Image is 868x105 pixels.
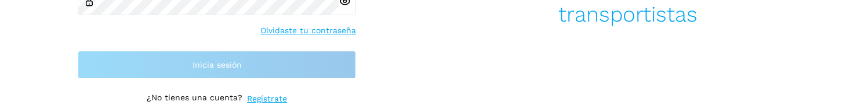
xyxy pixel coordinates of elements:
button: Inicia sesión [78,51,356,79]
a: Regístrate [247,93,287,105]
span: Inicia sesión [193,61,242,69]
p: ¿No tienes una cuenta? [147,93,242,105]
span: transportistas [558,2,698,27]
a: Olvidaste tu contraseña [260,24,356,37]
